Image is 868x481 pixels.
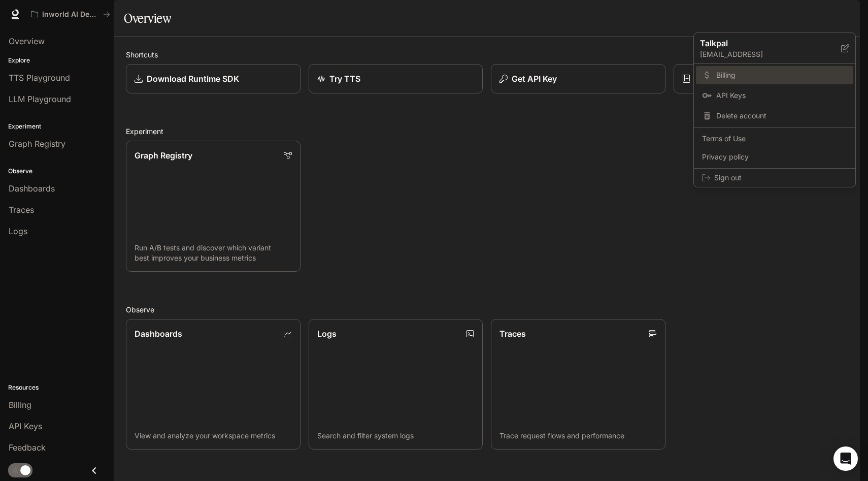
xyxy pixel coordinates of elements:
[700,37,825,49] p: Talkpal
[696,130,853,148] a: Terms of Use
[702,134,847,144] span: Terms of Use
[696,148,853,166] a: Privacy policy
[700,49,841,59] p: [EMAIL_ADDRESS]
[696,107,853,125] div: Delete account
[696,86,853,105] a: API Keys
[714,173,847,183] span: Sign out
[694,169,855,187] div: Sign out
[694,33,855,64] div: Talkpal[EMAIL_ADDRESS]
[702,152,847,162] span: Privacy policy
[696,66,853,84] a: Billing
[716,70,847,80] span: Billing
[716,111,847,121] span: Delete account
[716,90,847,101] span: API Keys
